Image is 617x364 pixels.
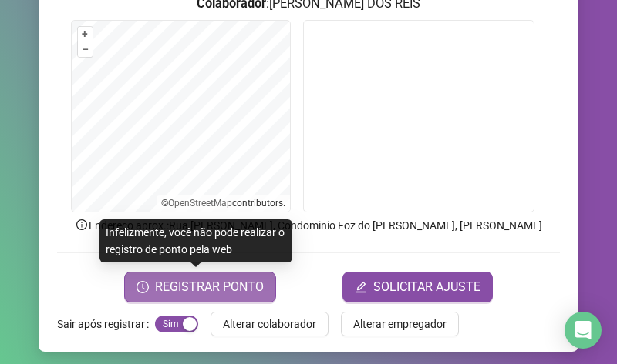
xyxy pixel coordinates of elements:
span: clock-circle [137,281,149,293]
div: Infelizmente, você não pode realizar o registro de ponto pela web [99,219,292,262]
button: Alterar colaborador [211,312,329,336]
span: Alterar empregador [353,316,447,332]
p: Endereço aprox. : Rua [PERSON_NAME], Condominio Foz do [PERSON_NAME], [PERSON_NAME] [57,217,560,234]
li: © contributors. [161,198,285,209]
button: – [78,42,93,57]
span: SOLICITAR AJUSTE [373,278,480,296]
label: Sair após registrar [57,312,155,336]
span: info-circle [75,218,89,232]
a: OpenStreetMap [168,198,232,209]
button: REGISTRAR PONTO [124,272,276,302]
span: REGISTRAR PONTO [155,278,264,296]
div: Open Intercom Messenger [565,312,602,349]
button: editSOLICITAR AJUSTE [342,272,493,302]
button: + [78,27,93,42]
span: Alterar colaborador [223,316,316,332]
button: Alterar empregador [341,312,459,336]
span: edit [355,281,367,293]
